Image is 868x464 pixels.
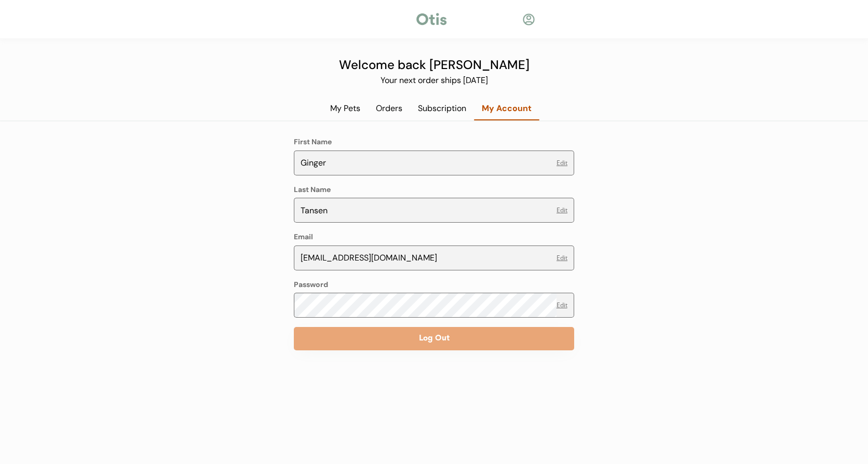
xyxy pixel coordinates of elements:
div: Welcome back [PERSON_NAME] [333,56,535,74]
button: Edit [557,302,567,308]
button: Edit [557,255,567,261]
div: Edit [557,160,567,166]
div: Password [294,280,328,290]
button: Edit [557,207,567,213]
div: Orders [368,103,410,114]
div: Last Name [294,185,331,195]
div: Subscription [410,103,474,114]
div: Your next order ships [DATE] [333,74,535,90]
button: Log Out [294,327,574,350]
div: Email [294,232,313,242]
div: My Account [474,103,539,114]
div: First Name [294,137,332,147]
div: My Pets [322,103,368,114]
